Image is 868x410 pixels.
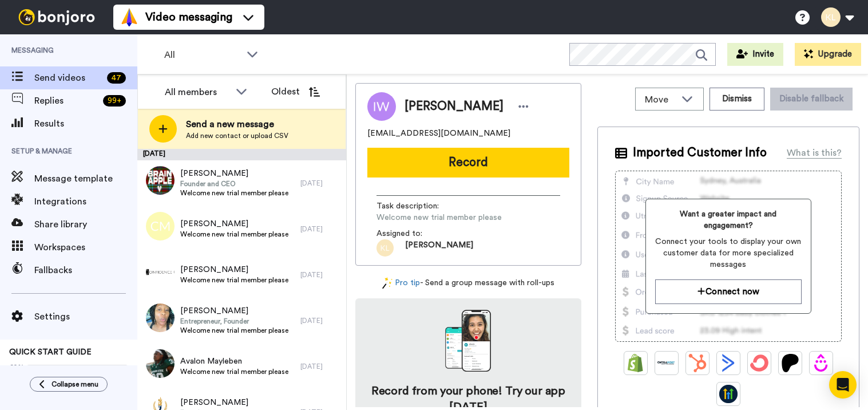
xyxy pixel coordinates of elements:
[376,212,502,223] span: Welcome new trial member please
[367,148,569,178] button: Record
[180,317,288,326] span: Entrepreneur, Founder
[146,166,175,195] img: 866a306e-c415-43b4-8726-40650bfe09f3.jpg
[657,354,676,372] img: Ontraport
[9,362,24,372] span: 60%
[107,72,126,84] div: 47
[120,8,138,26] img: vm-color.svg
[829,371,857,399] div: Open Intercom Messenger
[180,218,288,230] span: [PERSON_NAME]
[719,385,738,403] img: GoHighLevel
[645,93,676,107] span: Move
[34,218,137,231] span: Share library
[405,239,473,257] span: [PERSON_NAME]
[688,354,707,372] img: Hubspot
[300,316,340,325] div: [DATE]
[180,356,288,367] span: Avalon Mayleben
[382,277,420,289] a: Pro tip
[710,88,764,111] button: Dismiss
[34,172,137,186] span: Message template
[137,149,346,160] div: [DATE]
[180,305,288,317] span: [PERSON_NAME]
[34,94,98,108] span: Replies
[787,146,842,160] div: What is this?
[727,43,783,66] button: Invite
[405,98,504,115] span: [PERSON_NAME]
[300,270,340,279] div: [DATE]
[376,239,394,257] img: d11cd98d-fcd2-43d4-8a3b-e07d95f02558.png
[300,179,340,188] div: [DATE]
[180,397,288,408] span: [PERSON_NAME]
[781,354,799,372] img: Patreon
[627,354,645,372] img: Shopify
[34,310,137,324] span: Settings
[146,212,175,241] img: cm.png
[367,92,396,121] img: Image of Ivana Wang
[770,88,853,111] button: Disable fallback
[34,71,102,85] span: Send videos
[30,377,108,392] button: Collapse menu
[34,263,137,277] span: Fallbacks
[655,279,802,304] button: Connect now
[180,367,288,376] span: Welcome new trial member please
[655,208,802,231] span: Want a greater impact and engagement?
[180,179,288,188] span: Founder and CEO
[9,348,92,356] span: QUICK START GUIDE
[795,43,861,66] button: Upgrade
[633,144,767,161] span: Imported Customer Info
[103,95,126,107] div: 99 +
[164,48,241,62] span: All
[34,241,137,254] span: Workspaces
[376,228,457,239] span: Assigned to:
[263,80,328,103] button: Oldest
[51,380,98,389] span: Collapse menu
[146,303,175,332] img: 332b1bce-82ae-42a1-9316-c0bb98eacb8f.jpg
[180,275,288,285] span: Welcome new trial member please
[180,230,288,239] span: Welcome new trial member please
[355,277,581,289] div: - Send a group message with roll-ups
[445,310,491,372] img: download
[180,264,288,275] span: [PERSON_NAME]
[165,85,230,99] div: All members
[376,200,457,212] span: Task description :
[180,168,288,179] span: [PERSON_NAME]
[146,349,175,378] img: e92e3424-12f1-4cc4-b0ff-cbc8bde76903.jpg
[180,188,288,198] span: Welcome new trial member please
[750,354,768,372] img: ConvertKit
[655,236,802,270] span: Connect your tools to display your own customer data for more specialized messages
[146,258,175,286] img: 0be645dc-f397-4392-835a-601577224cf7.png
[367,128,510,139] span: [EMAIL_ADDRESS][DOMAIN_NAME]
[812,354,830,372] img: Drip
[300,362,340,371] div: [DATE]
[186,117,288,131] span: Send a new message
[34,195,137,208] span: Integrations
[145,9,232,25] span: Video messaging
[300,224,340,234] div: [DATE]
[34,117,137,131] span: Results
[186,131,288,140] span: Add new contact or upload CSV
[180,326,288,335] span: Welcome new trial member please
[382,277,393,289] img: magic-wand.svg
[14,9,100,25] img: bj-logo-header-white.svg
[719,354,738,372] img: ActiveCampaign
